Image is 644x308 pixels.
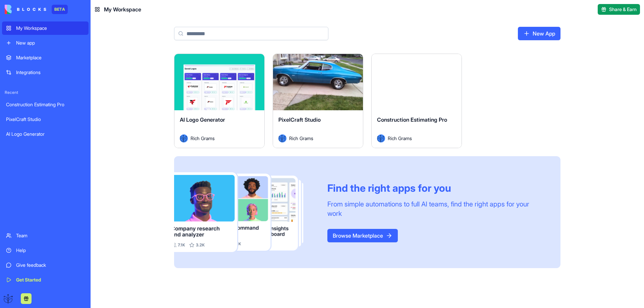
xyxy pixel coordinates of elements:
div: Team [16,232,85,239]
span: Construction Estimating Pro [377,116,447,123]
img: Avatar [180,134,188,142]
a: Give feedback [2,258,89,272]
div: Find the right apps for you [327,182,544,194]
img: ACg8ocJXc4biGNmL-6_84M9niqKohncbsBQNEji79DO8k46BE60Re2nP=s96-c [3,293,14,304]
a: My Workspace [2,21,89,35]
a: New App [518,27,560,40]
a: Team [2,229,89,242]
span: Rich Grams [388,135,412,142]
a: PixelCraft Studio [2,113,89,126]
a: Marketplace [2,51,89,64]
div: AI Logo Generator [6,131,85,137]
div: Give feedback [16,262,85,268]
img: Frame_181_egmpey.png [174,172,317,252]
a: Integrations [2,66,89,79]
div: Help [16,247,85,254]
div: New app [16,40,85,46]
a: Help [2,244,89,257]
div: Construction Estimating Pro [6,101,85,108]
a: AI Logo Generator [2,127,89,141]
div: My Workspace [16,25,85,32]
span: Rich Grams [191,135,215,142]
button: Share & Earn [598,4,640,15]
span: My Workspace [104,5,141,13]
div: Integrations [16,69,85,76]
span: Rich Grams [289,135,313,142]
div: Marketplace [16,54,85,61]
img: Avatar [278,134,286,142]
span: AI Logo Generator [180,116,225,123]
div: BETA [52,5,68,14]
span: Recent [2,90,89,95]
span: Share & Earn [609,6,637,13]
div: Get Started [16,276,85,283]
a: New app [2,36,89,50]
a: Construction Estimating ProAvatarRich Grams [371,54,462,148]
img: logo [5,5,46,14]
a: Browse Marketplace [327,229,398,242]
a: Get Started [2,273,89,287]
a: Construction Estimating Pro [2,98,89,111]
img: Avatar [377,134,385,142]
div: PixelCraft Studio [6,116,85,123]
a: BETA [5,5,68,14]
span: PixelCraft Studio [278,116,321,123]
a: AI Logo GeneratorAvatarRich Grams [174,54,265,148]
div: From simple automations to full AI teams, find the right apps for your work [327,199,544,218]
a: PixelCraft StudioAvatarRich Grams [273,54,363,148]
